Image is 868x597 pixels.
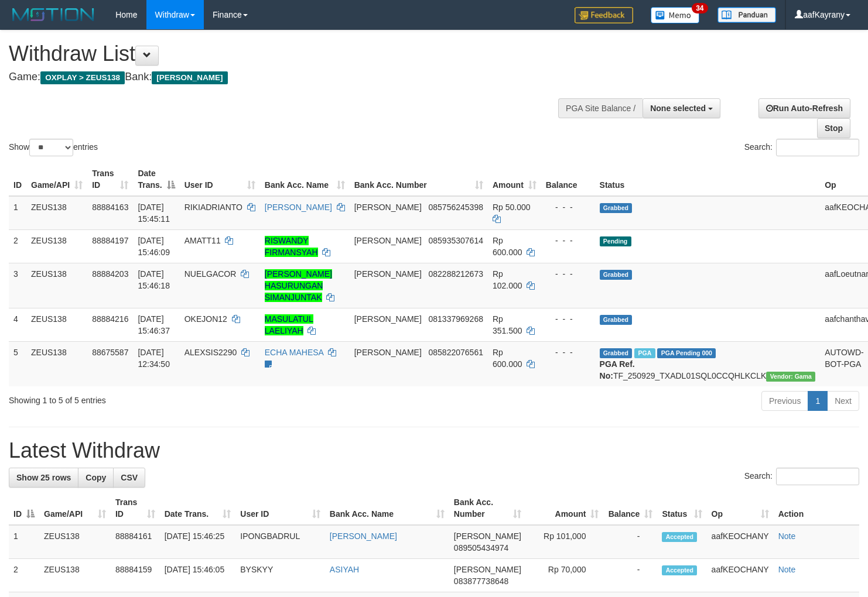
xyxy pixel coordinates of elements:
[354,203,422,212] span: [PERSON_NAME]
[817,118,850,138] a: Stop
[121,473,138,482] span: CSV
[603,492,657,525] th: Balance: activate to sort column ascending
[546,201,590,213] div: - - -
[111,559,160,592] td: 88884159
[29,139,73,156] select: Showentries
[138,236,170,257] span: [DATE] 15:46:09
[354,314,422,324] span: [PERSON_NAME]
[454,531,521,541] span: [PERSON_NAME]
[493,314,522,335] span: Rp 351.500
[26,341,87,386] td: ZEUS138
[9,196,26,230] td: 1
[558,98,643,118] div: PGA Site Balance /
[9,163,26,196] th: ID
[761,391,808,411] a: Previous
[160,559,236,592] td: [DATE] 15:46:05
[603,559,657,592] td: -
[9,6,98,23] img: MOTION_logo.png
[600,359,635,380] b: PGA Ref. No:
[39,525,111,559] td: ZEUS138
[9,263,26,308] td: 3
[92,269,128,279] span: 88884203
[92,348,128,357] span: 88675587
[454,565,521,574] span: [PERSON_NAME]
[9,492,39,525] th: ID: activate to sort column descending
[493,203,531,212] span: Rp 50.000
[180,163,260,196] th: User ID: activate to sort column ascending
[9,139,98,156] label: Show entries
[9,341,26,386] td: 5
[87,163,133,196] th: Trans ID: activate to sort column ascending
[260,163,350,196] th: Bank Acc. Name: activate to sort column ascending
[707,559,774,592] td: aafKEOCHANY
[138,348,170,369] span: [DATE] 12:34:50
[265,314,313,335] a: MASULATUL LAELIYAH
[595,163,821,196] th: Status
[454,577,508,586] span: Copy 083877738648 to clipboard
[429,348,483,357] span: Copy 085822076561 to clipboard
[265,203,332,212] a: [PERSON_NAME]
[662,565,697,575] span: Accepted
[9,439,859,462] h1: Latest Withdraw
[776,139,859,156] input: Search:
[651,7,700,23] img: Button%20Memo.svg
[330,565,359,574] a: ASIYAH
[600,236,631,246] span: Pending
[350,163,488,196] th: Bank Acc. Number: activate to sort column ascending
[184,348,237,357] span: ALEXSIS2290
[138,269,170,290] span: [DATE] 15:46:18
[634,348,655,358] span: Marked by aafpengsreynich
[26,308,87,341] td: ZEUS138
[92,314,128,324] span: 88884216
[600,348,633,358] span: Grabbed
[650,104,706,113] span: None selected
[354,269,422,279] span: [PERSON_NAME]
[9,390,353,406] div: Showing 1 to 5 of 5 entries
[9,42,567,66] h1: Withdraw List
[546,346,590,358] div: - - -
[9,308,26,341] td: 4
[546,235,590,246] div: - - -
[707,492,774,525] th: Op: activate to sort column ascending
[526,525,603,559] td: Rp 101,000
[778,565,796,574] a: Note
[92,203,128,212] span: 88884163
[429,314,483,324] span: Copy 081337969268 to clipboard
[657,348,716,358] span: PGA Pending
[9,468,78,488] a: Show 25 rows
[774,492,859,525] th: Action
[92,236,128,245] span: 88884197
[575,7,633,23] img: Feedback.jpg
[595,341,821,386] td: TF_250929_TXADL01SQL0CCQHLKCLK
[138,314,170,335] span: [DATE] 15:46:37
[160,525,236,559] td: [DATE] 15:46:25
[546,268,590,280] div: - - -
[692,3,708,13] span: 34
[235,492,325,525] th: User ID: activate to sort column ascending
[766,372,815,382] span: Vendor URL: https://trx31.1velocity.biz
[707,525,774,559] td: aafKEOCHANY
[744,139,859,156] label: Search:
[546,313,590,325] div: - - -
[184,314,227,324] span: OKEJON12
[9,559,39,592] td: 2
[16,473,71,482] span: Show 25 rows
[152,71,227,84] span: [PERSON_NAME]
[86,473,106,482] span: Copy
[39,559,111,592] td: ZEUS138
[26,263,87,308] td: ZEUS138
[493,236,522,257] span: Rp 600.000
[26,163,87,196] th: Game/API: activate to sort column ascending
[541,163,595,196] th: Balance
[429,236,483,245] span: Copy 085935307614 to clipboard
[808,391,828,411] a: 1
[493,269,522,290] span: Rp 102.000
[657,492,706,525] th: Status: activate to sort column ascending
[138,203,170,224] span: [DATE] 15:45:11
[449,492,526,525] th: Bank Acc. Number: activate to sort column ascending
[354,236,422,245] span: [PERSON_NAME]
[429,269,483,279] span: Copy 082288212673 to clipboard
[643,98,720,118] button: None selected
[184,269,237,279] span: NUELGACOR
[600,203,633,213] span: Grabbed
